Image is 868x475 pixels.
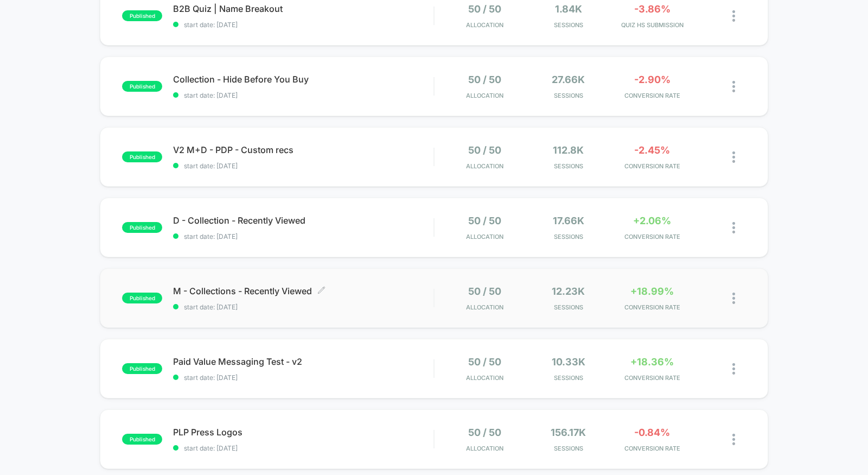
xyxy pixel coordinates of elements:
[122,151,162,162] span: published
[634,3,671,15] span: -3.86%
[122,10,162,21] span: published
[122,81,162,92] span: published
[466,162,503,170] span: Allocation
[468,3,501,15] span: 50 / 50
[732,434,735,445] img: close
[122,293,162,303] span: published
[173,21,433,29] span: start date: [DATE]
[555,3,582,15] span: 1.84k
[173,162,433,170] span: start date: [DATE]
[173,356,433,367] span: Paid Value Messaging Test - v2
[173,3,433,14] span: B2B Quiz | Name Breakout
[630,356,674,368] span: +18.36%
[529,233,608,240] span: Sessions
[732,10,735,22] img: close
[633,215,671,226] span: +2.06%
[732,293,735,304] img: close
[732,222,735,233] img: close
[529,21,608,29] span: Sessions
[732,363,735,375] img: close
[529,303,608,311] span: Sessions
[613,162,692,170] span: CONVERSION RATE
[466,21,503,29] span: Allocation
[551,427,586,438] span: 156.17k
[173,74,433,85] span: Collection - Hide Before You Buy
[529,374,608,382] span: Sessions
[466,233,503,240] span: Allocation
[613,445,692,452] span: CONVERSION RATE
[468,427,501,438] span: 50 / 50
[630,286,674,297] span: +18.99%
[173,286,433,296] span: M - Collections - Recently Viewed
[732,151,735,163] img: close
[634,144,670,156] span: -2.45%
[122,363,162,374] span: published
[553,215,584,226] span: 17.66k
[173,144,433,155] span: V2 M+D - PDP - Custom recs
[732,81,735,92] img: close
[173,91,433,99] span: start date: [DATE]
[613,233,692,240] span: CONVERSION RATE
[173,303,433,311] span: start date: [DATE]
[122,434,162,445] span: published
[466,445,503,452] span: Allocation
[468,286,501,297] span: 50 / 50
[173,444,433,452] span: start date: [DATE]
[529,162,608,170] span: Sessions
[173,427,433,438] span: PLP Press Logos
[122,222,162,233] span: published
[552,286,585,297] span: 12.23k
[468,215,501,226] span: 50 / 50
[468,356,501,368] span: 50 / 50
[634,74,671,85] span: -2.90%
[173,373,433,382] span: start date: [DATE]
[173,232,433,240] span: start date: [DATE]
[468,74,501,85] span: 50 / 50
[173,215,433,226] span: D - Collection - Recently Viewed
[613,21,692,29] span: Quiz Hs Submission
[634,427,670,438] span: -0.84%
[553,144,584,156] span: 112.8k
[552,356,585,368] span: 10.33k
[466,303,503,311] span: Allocation
[529,445,608,452] span: Sessions
[613,303,692,311] span: CONVERSION RATE
[529,92,608,99] span: Sessions
[466,374,503,382] span: Allocation
[613,92,692,99] span: CONVERSION RATE
[468,144,501,156] span: 50 / 50
[466,92,503,99] span: Allocation
[613,374,692,382] span: CONVERSION RATE
[552,74,585,85] span: 27.66k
